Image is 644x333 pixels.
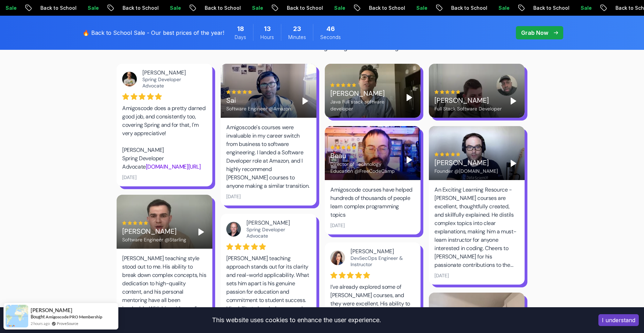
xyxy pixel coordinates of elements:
span: 13 Hours [264,24,271,34]
div: [DATE] [330,222,345,229]
a: [DOMAIN_NAME][URL] [146,163,201,170]
span: Minutes [288,34,306,41]
p: Sale [81,5,104,11]
p: Sale [328,5,350,11]
span: Seconds [320,34,341,41]
p: Back to School [281,5,328,11]
p: Sale [574,5,597,11]
div: [DATE] [122,174,136,181]
button: Play [404,154,415,165]
div: Full Stack Software Developer [434,105,502,112]
div: [PERSON_NAME] [246,219,305,226]
div: [PERSON_NAME] [142,69,201,76]
p: Sale [410,5,432,11]
div: Software Engineer @Starling [122,236,186,243]
div: [DATE] [434,272,449,279]
div: Director of Technology Education @FreeCodeCamp [330,161,398,175]
span: 23 Minutes [293,24,301,34]
a: Spring Developer Advocate [246,226,285,239]
span: 46 Seconds [327,24,335,34]
a: ProveSource [57,320,78,326]
img: Assma Fadhli avatar [330,250,345,265]
p: Back to School [34,5,81,11]
span: Days [235,34,246,41]
button: Play [508,95,519,107]
div: Amigoscode does a pretty darned good job, and consistently too, covering Spring and for that, I'm... [122,104,207,171]
img: provesource social proof notification image [6,305,28,327]
button: Play [508,158,519,169]
p: Back to School [116,5,164,11]
p: Back to School [363,5,410,11]
div: Beau [330,151,398,161]
img: Josh Long avatar [122,72,137,86]
img: Dan Vega avatar [226,222,241,237]
p: Grab Now [521,29,548,37]
p: Back to School [527,5,574,11]
span: Bought [31,314,45,319]
a: Spring Developer Advocate [142,76,181,89]
div: [PERSON_NAME] [434,95,502,105]
div: Amigoscode courses have helped hundreds of thousands of people learn complex programming topics [330,186,415,219]
div: [PERSON_NAME] [434,158,498,168]
p: Back to School [445,5,492,11]
p: Sale [492,5,515,11]
div: This website uses cookies to enhance the user experience. [5,312,588,328]
div: [PERSON_NAME] [351,248,409,255]
div: Amigoscode's courses were invaluable in my career switch from business to software engineering. I... [226,123,311,190]
div: An Exciting Learning Resource - [PERSON_NAME] courses are excellent, thoughtfully created, and sk... [434,186,519,269]
div: Sai [226,95,291,105]
div: [PERSON_NAME] [122,226,186,236]
p: Sale [246,5,268,11]
p: Sale [164,5,186,11]
div: DevSecOps Engineer & Instructor [351,255,409,268]
div: [PERSON_NAME] [330,88,398,98]
div: Software Engineer @Amazon [226,105,291,112]
button: Play [404,92,415,103]
button: Accept cookies [598,314,639,326]
button: Play [300,95,311,107]
span: 18 Days [237,24,244,34]
span: [PERSON_NAME] [31,307,72,313]
p: Back to School [198,5,246,11]
a: Amigoscode PRO Membership [46,314,102,319]
span: Hours [260,34,274,41]
div: Founder @[DOMAIN_NAME] [434,168,498,175]
div: [DATE] [226,193,241,200]
p: 🔥 Back to School Sale - Our best prices of the year! [83,29,224,37]
span: 2 hours ago [31,320,50,326]
div: Java Full stack software developer [330,98,398,112]
button: Play [196,226,207,238]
